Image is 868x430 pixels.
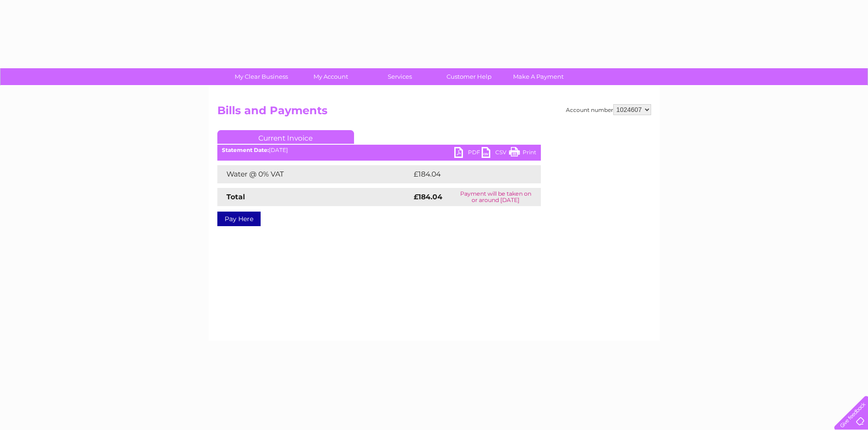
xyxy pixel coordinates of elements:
[217,130,354,144] a: Current Invoice
[362,68,437,85] a: Services
[431,68,507,85] a: Customer Help
[411,165,524,183] td: £184.04
[509,147,536,160] a: Print
[217,212,261,226] a: Pay Here
[217,147,541,153] div: [DATE]
[482,147,509,160] a: CSV
[217,165,411,183] td: Water @ 0% VAT
[414,192,442,201] strong: £184.04
[222,147,269,153] b: Statement Date:
[566,104,651,115] div: Account number
[454,147,482,160] a: PDF
[293,68,368,85] a: My Account
[226,192,245,201] strong: Total
[224,68,299,85] a: My Clear Business
[451,188,540,206] td: Payment will be taken on or around [DATE]
[501,68,576,85] a: Make A Payment
[217,104,651,121] h2: Bills and Payments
